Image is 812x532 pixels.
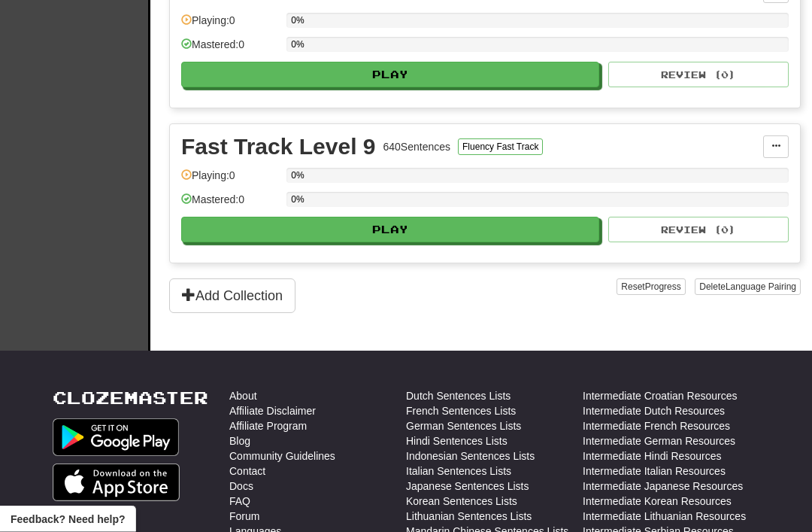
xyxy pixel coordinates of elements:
[608,62,789,88] button: Review (0)
[229,434,250,449] a: Blog
[583,434,735,449] a: Intermediate German Resources
[406,479,529,494] a: Japanese Sentences Lists
[406,419,521,434] a: German Sentences Lists
[53,389,208,408] a: Clozemaster
[181,193,279,217] div: Mastered: 0
[583,419,730,434] a: Intermediate French Resources
[229,449,335,464] a: Community Guidelines
[583,464,726,479] a: Intermediate Italian Resources
[406,509,532,524] a: Lithuanian Sentences Lists
[229,419,307,434] a: Affiliate Program
[406,494,517,509] a: Korean Sentences Lists
[726,282,796,293] span: Language Pairing
[181,169,279,193] div: Playing: 0
[169,279,295,314] button: Add Collection
[583,404,725,419] a: Intermediate Dutch Resources
[406,464,511,479] a: Italian Sentences Lists
[181,62,599,88] button: Play
[583,509,746,524] a: Intermediate Lithuanian Resources
[583,449,721,464] a: Intermediate Hindi Resources
[53,464,180,502] img: Get it on App Store
[53,419,179,457] img: Get it on Google Play
[181,14,279,38] div: Playing: 0
[229,494,250,509] a: FAQ
[406,449,535,464] a: Indonesian Sentences Lists
[458,139,543,156] button: Fluency Fast Track
[406,389,511,404] a: Dutch Sentences Lists
[583,389,737,404] a: Intermediate Croatian Resources
[181,136,376,159] div: Fast Track Level 9
[181,38,279,62] div: Mastered: 0
[229,464,265,479] a: Contact
[11,512,125,527] span: Open feedback widget
[383,140,451,155] div: 640 Sentences
[181,217,599,243] button: Play
[229,404,316,419] a: Affiliate Disclaimer
[406,404,516,419] a: French Sentences Lists
[608,217,789,243] button: Review (0)
[583,479,743,494] a: Intermediate Japanese Resources
[229,479,253,494] a: Docs
[229,389,257,404] a: About
[583,494,732,509] a: Intermediate Korean Resources
[617,279,685,296] button: ResetProgress
[645,282,681,293] span: Progress
[229,509,259,524] a: Forum
[695,279,801,296] button: DeleteLanguage Pairing
[406,434,507,449] a: Hindi Sentences Lists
